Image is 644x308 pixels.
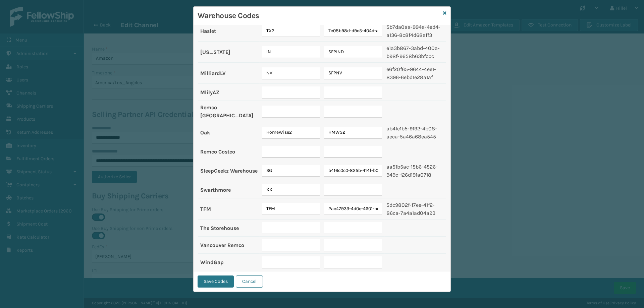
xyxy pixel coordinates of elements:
label: e1a3b867-3abd-400a-b98f-9658b63bfcbc [386,45,440,59]
label: The Storehouse [200,225,239,231]
label: WindGap [200,259,224,265]
label: Vancouver Remco [200,242,244,248]
label: Swarthmore [200,187,231,193]
label: Remco Costco [200,148,235,155]
button: Save Codes [198,275,234,288]
label: TFM [200,206,211,212]
h3: Warehouse Codes [198,11,440,21]
label: e6f20f65-9644-4ee1-8396-6ebd1e28a1af [386,66,436,80]
button: Cancel [236,275,263,288]
label: Oak [200,129,210,136]
label: Remco [GEOGRAPHIC_DATA] [200,104,253,119]
label: ab4fe1b5-9192-4b08-aeca-5a46a68ea545 [386,125,437,140]
label: Haslet [200,28,216,34]
label: [US_STATE] [200,49,230,55]
label: MilliardLV [200,70,226,76]
label: MlilyAZ [200,89,219,96]
label: aa51b5ac-15b6-4526-949c-f26d191a0718 [386,164,438,178]
label: SleepGeekz Warehouse [200,168,258,174]
label: 5dc9802f-f7ee-41f2-86ca-7a4a1ad04a93 [386,202,435,216]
